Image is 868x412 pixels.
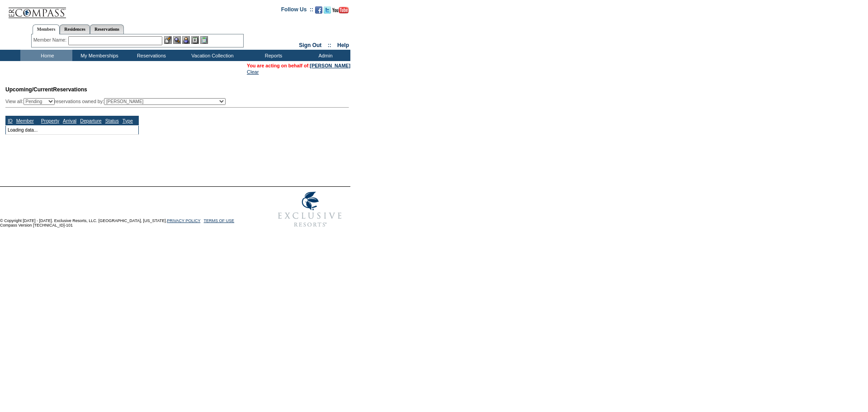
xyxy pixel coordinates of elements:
span: You are acting on behalf of: [247,63,350,68]
a: Help [337,42,349,48]
td: Reports [246,50,298,61]
a: TERMS OF USE [204,218,235,223]
img: Exclusive Resorts [269,187,350,232]
img: Follow us on Twitter [324,6,331,14]
td: Admin [298,50,350,61]
td: My Memberships [72,50,124,61]
a: [PERSON_NAME] [310,63,350,68]
img: b_edit.gif [164,36,172,44]
div: Member Name: [33,36,68,44]
img: Subscribe to our YouTube Channel [332,7,349,14]
td: Reservations [124,50,176,61]
a: Subscribe to our YouTube Channel [332,9,349,14]
a: Property [41,118,59,123]
img: Become our fan on Facebook [315,6,322,14]
a: Arrival [63,118,76,123]
a: PRIVACY POLICY [167,218,200,223]
a: Status [105,118,119,123]
td: Vacation Collection [176,50,246,61]
a: Reservations [90,24,124,34]
td: Home [20,50,72,61]
img: b_calculator.gif [200,36,208,44]
td: Loading data... [6,125,139,134]
a: Members [33,24,60,34]
span: :: [328,42,331,48]
img: Impersonate [182,36,190,44]
a: Departure [80,118,101,123]
div: View all: reservations owned by: [5,98,230,105]
a: Become our fan on Facebook [315,9,322,14]
img: Reservations [191,36,199,44]
a: Type [123,118,133,123]
a: Sign Out [299,42,321,48]
img: View [173,36,181,44]
a: Clear [247,69,259,75]
a: Member [16,118,34,123]
span: Upcoming/Current [5,86,53,93]
td: Follow Us :: [281,5,313,16]
a: Follow us on Twitter [324,9,331,14]
a: ID [8,118,13,123]
span: Reservations [5,86,87,93]
a: Residences [60,24,90,34]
